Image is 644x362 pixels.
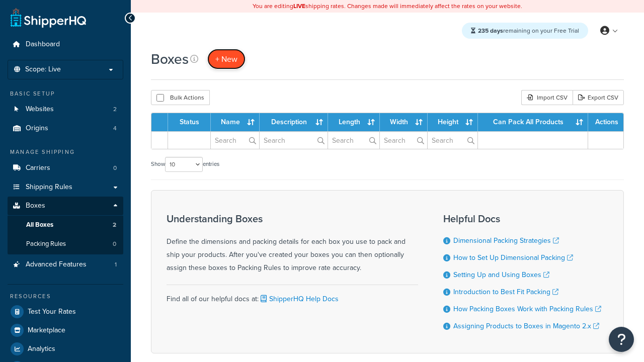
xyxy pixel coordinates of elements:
span: Carriers [26,164,50,172]
h3: Understanding Boxes [167,213,418,224]
li: Advanced Features [8,255,123,274]
th: Width [380,113,427,131]
span: + New [215,53,237,65]
a: Advanced Features 1 [8,255,123,274]
a: Introduction to Best Fit Packing [453,287,558,297]
div: Basic Setup [8,89,123,98]
li: Websites [8,100,123,119]
a: All Boxes 2 [8,216,123,234]
div: Manage Shipping [8,148,123,156]
span: 4 [113,124,117,133]
th: Can Pack All Products [478,113,588,131]
span: Origins [26,124,48,133]
input: Search [211,132,259,149]
h1: Boxes [151,49,189,69]
th: Height [428,113,478,131]
div: Import CSV [521,90,573,105]
div: Define the dimensions and packing details for each box you use to pack and ship your products. Af... [167,213,418,275]
span: Dashboard [26,40,60,49]
span: Packing Rules [26,240,66,248]
span: Scope: Live [25,65,61,74]
a: ShipperHQ Help Docs [259,294,339,304]
a: Analytics [8,340,123,358]
li: Packing Rules [8,235,123,253]
a: Test Your Rates [8,303,123,321]
li: Boxes [8,197,123,254]
th: Description [260,113,328,131]
span: 0 [113,240,116,248]
span: Shipping Rules [26,183,72,192]
span: Advanced Features [26,260,87,269]
input: Search [380,132,427,149]
a: Setting Up and Using Boxes [453,269,549,280]
div: Resources [8,292,123,301]
a: How to Set Up Dimensional Packing [453,252,573,263]
label: Show entries [151,157,219,172]
th: Name [211,113,260,131]
button: Bulk Actions [151,90,210,105]
a: Dimensional Packing Strategies [453,235,559,246]
a: Packing Rules 0 [8,235,123,253]
strong: 235 days [478,26,503,35]
a: Marketplace [8,321,123,339]
span: 1 [115,260,117,269]
button: Open Resource Center [609,327,634,352]
input: Search [328,132,379,149]
h3: Helpful Docs [443,213,601,224]
th: Actions [588,113,623,131]
span: Boxes [26,202,45,210]
a: Websites 2 [8,100,123,119]
span: 0 [113,164,117,172]
div: remaining on your Free Trial [462,23,588,39]
a: ShipperHQ Home [11,8,86,28]
th: Length [328,113,380,131]
span: Analytics [28,345,55,353]
span: Test Your Rates [28,308,76,316]
b: LIVE [293,2,305,11]
span: 2 [113,221,116,229]
li: All Boxes [8,216,123,234]
a: Dashboard [8,35,123,54]
div: Find all of our helpful docs at: [167,285,418,306]
th: Status [168,113,211,131]
a: Origins 4 [8,119,123,138]
li: Carriers [8,159,123,177]
span: 2 [113,105,117,114]
a: Shipping Rules [8,178,123,197]
a: Export CSV [573,90,624,105]
a: Assigning Products to Boxes in Magento 2.x [453,321,599,331]
a: Boxes [8,197,123,215]
select: Showentries [165,157,203,172]
span: Websites [26,105,54,114]
span: Marketplace [28,326,65,335]
span: All Boxes [26,221,53,229]
a: How Packing Boxes Work with Packing Rules [453,304,601,314]
li: Origins [8,119,123,138]
a: Carriers 0 [8,159,123,177]
input: Search [260,132,328,149]
input: Search [428,132,477,149]
a: + New [207,49,246,69]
